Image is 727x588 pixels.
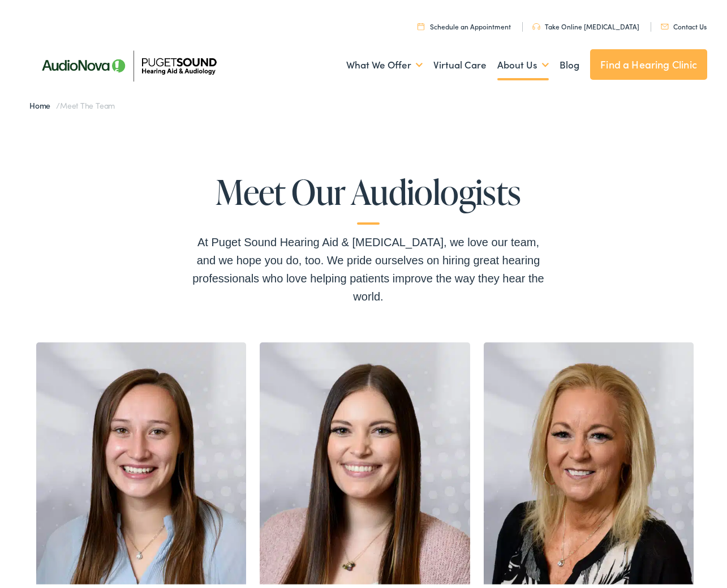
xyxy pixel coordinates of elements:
[418,18,511,27] a: Schedule an Appointment
[532,18,639,27] a: Take Online [MEDICAL_DATA]
[433,40,487,82] a: Virtual Care
[29,96,115,107] span: /
[560,40,579,82] a: Blog
[60,96,115,107] span: Meet the Team
[187,229,549,302] div: At Puget Sound Hearing Aid & [MEDICAL_DATA], we love our team, and we hope you do, too. We pride ...
[497,40,549,82] a: About Us
[661,20,669,25] img: utility icon
[29,96,56,107] a: Home
[532,19,540,26] img: utility icon
[590,45,707,76] a: Find a Hearing Clinic
[418,19,424,26] img: utility icon
[661,18,707,27] a: Contact Us
[187,169,549,221] h1: Meet Our Audiologists
[346,40,423,82] a: What We Offer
